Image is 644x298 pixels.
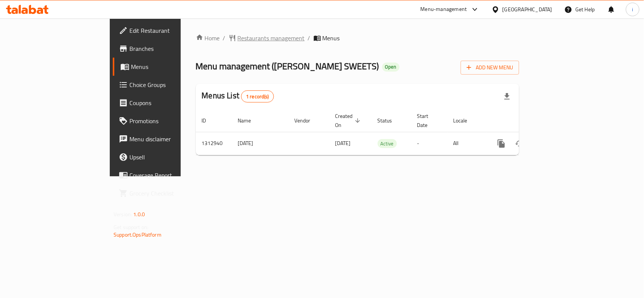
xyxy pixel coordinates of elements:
[196,109,571,155] table: enhanced table
[323,34,340,43] span: Menus
[129,116,211,125] span: Promotions
[378,139,397,148] div: Active
[113,184,217,202] a: Grocery Checklist
[241,90,274,102] div: Total records count
[129,134,211,144] span: Menu disclaimer
[486,109,571,132] th: Actions
[241,93,274,100] span: 1 record(s)
[467,63,513,72] span: Add New Menu
[378,116,402,125] span: Status
[421,5,467,14] div: Menu-management
[113,94,217,112] a: Coupons
[411,132,447,155] td: -
[129,171,211,180] span: Coverage Report
[129,80,211,89] span: Choice Groups
[129,153,211,162] span: Upsell
[202,116,216,125] span: ID
[129,26,211,35] span: Edit Restaurant
[453,116,477,125] span: Locale
[417,112,438,130] span: Start Date
[238,116,261,125] span: Name
[113,40,217,58] a: Branches
[113,130,217,148] a: Menu disclaimer
[196,58,379,75] span: Menu management ( [PERSON_NAME] SWEETS )
[113,148,217,166] a: Upsell
[238,34,305,43] span: Restaurants management
[133,209,145,219] span: 1.0.0
[378,139,397,148] span: Active
[129,189,211,198] span: Grocery Checklist
[382,64,400,70] span: Open
[510,134,529,153] button: Change Status
[632,5,633,14] span: i
[308,34,310,43] li: /
[196,34,519,43] nav: breadcrumb
[114,222,148,232] span: Get support on:
[131,62,211,71] span: Menus
[223,34,226,43] li: /
[129,44,211,53] span: Branches
[382,63,400,72] div: Open
[335,138,351,148] span: [DATE]
[114,209,132,219] span: Version:
[113,21,217,40] a: Edit Restaurant
[114,230,161,240] a: Support.OpsPlatform
[492,134,510,153] button: more
[113,112,217,130] a: Promotions
[113,166,217,184] a: Coverage Report
[229,34,305,43] a: Restaurants management
[202,90,274,102] h2: Menus List
[447,132,486,155] td: All
[335,112,363,130] span: Created On
[232,132,289,155] td: [DATE]
[461,61,519,75] button: Add New Menu
[129,98,211,107] span: Coupons
[503,5,552,14] div: [GEOGRAPHIC_DATA]
[295,116,320,125] span: Vendor
[113,76,217,94] a: Choice Groups
[113,58,217,76] a: Menus
[498,87,516,105] div: Export file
